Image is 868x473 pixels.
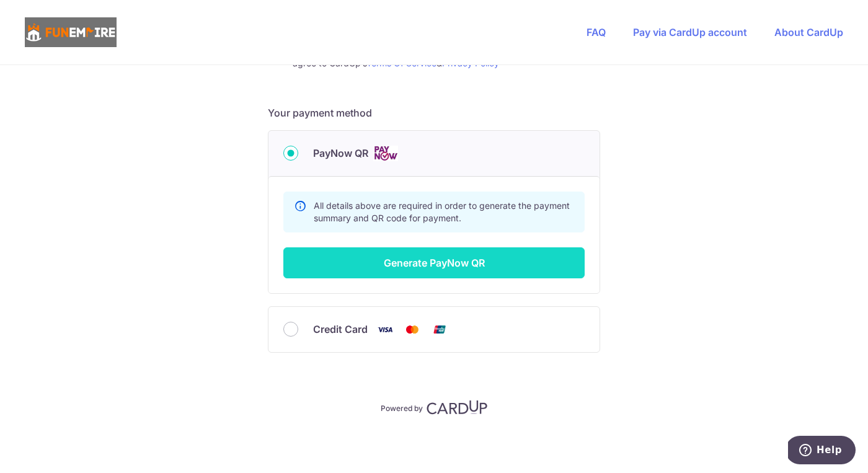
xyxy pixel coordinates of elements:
[774,26,843,38] a: About CardUp
[283,247,585,278] button: Generate PayNow QR
[587,26,606,38] a: FAQ
[373,322,397,337] img: Visa
[400,322,425,337] img: Mastercard
[427,322,452,337] img: Union Pay
[373,146,398,161] img: Cards logo
[427,400,487,415] img: CardUp
[313,146,368,161] span: PayNow QR
[313,322,368,337] span: Credit Card
[381,401,423,413] p: Powered by
[633,26,747,38] a: Pay via CardUp account
[788,436,856,467] iframe: Opens a widget where you can find more information
[268,105,600,120] h5: Your payment method
[283,146,585,161] div: PayNow QR Cards logo
[283,322,585,337] div: Credit Card Visa Mastercard Union Pay
[314,200,570,223] span: All details above are required in order to generate the payment summary and QR code for payment.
